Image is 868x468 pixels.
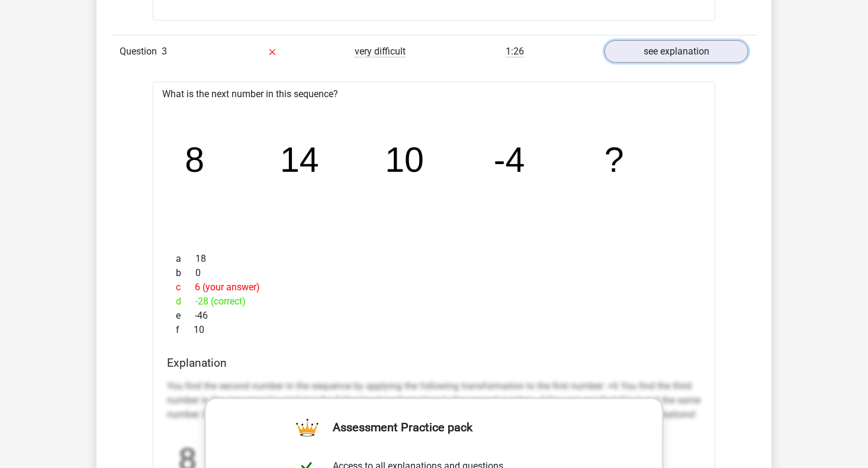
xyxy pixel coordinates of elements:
[176,266,195,280] span: b
[506,46,524,57] span: 1:26
[167,379,701,422] p: You find the second number in the sequence by applying the following transformation to the first ...
[167,294,701,309] div: -28 (correct)
[176,309,195,323] span: e
[167,356,701,370] h4: Explanation
[176,252,195,266] span: a
[176,294,195,309] span: d
[120,44,162,59] span: Question
[176,280,195,294] span: c
[355,46,406,57] span: very difficult
[167,266,701,280] div: 0
[176,323,194,337] span: f
[280,140,319,179] tspan: 14
[167,323,701,337] div: 10
[167,309,701,323] div: -46
[385,140,424,179] tspan: 10
[167,280,701,294] div: 6 (your answer)
[605,40,748,63] a: see explanation
[167,252,701,266] div: 18
[605,140,624,179] tspan: ?
[162,46,167,57] span: 3
[185,140,204,179] tspan: 8
[494,140,525,179] tspan: -4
